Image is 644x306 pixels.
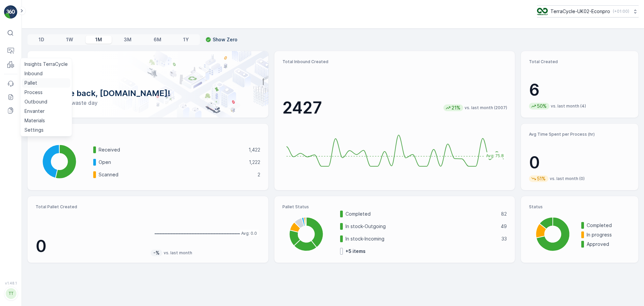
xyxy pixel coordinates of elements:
[587,241,630,248] p: Approved
[39,36,44,43] p: 1D
[99,146,244,153] p: Received
[345,248,366,255] p: + 5 items
[164,250,192,256] p: vs. last month
[536,175,546,182] p: 51%
[6,288,16,299] div: TT
[529,132,630,137] p: Avg Time Spent per Process (hr)
[465,105,507,111] p: vs. last month (2007)
[249,159,260,166] p: 1,222
[258,171,260,178] p: 2
[213,36,237,43] p: Show Zero
[38,88,258,99] p: Welcome back, [DOMAIN_NAME]!
[529,152,630,173] p: 0
[4,281,17,285] span: v 1.48.1
[587,231,630,238] p: In progress
[551,103,586,109] p: vs. last month (4)
[4,287,17,301] button: TT
[529,80,630,100] p: 6
[550,8,610,15] p: TerraCycle-UK02-Econpro
[282,204,507,210] p: Pallet Status
[282,98,322,118] p: 2427
[36,132,260,137] p: Inbound Status
[451,104,461,111] p: 21%
[587,222,630,229] p: Completed
[501,223,507,230] p: 49
[536,103,547,110] p: 50%
[345,223,497,230] p: In stock-Outgoing
[4,5,17,19] img: logo
[529,59,630,64] p: Total Created
[550,176,585,181] p: vs. last month (0)
[36,236,145,256] p: 0
[95,36,102,43] p: 1M
[154,36,161,43] p: 6M
[124,36,131,43] p: 3M
[183,36,189,43] p: 1Y
[36,204,145,210] p: Total Pallet Created
[537,8,548,15] img: terracycle_logo_wKaHoWT.png
[501,211,507,217] p: 82
[38,99,258,107] p: Have a zero-waste day
[249,146,260,153] p: 1,422
[529,204,630,210] p: Status
[99,159,245,166] p: Open
[66,36,73,43] p: 1W
[282,59,507,64] p: Total Inbound Created
[613,9,629,14] p: ( +01:00 )
[153,250,160,256] p: -%
[345,235,497,242] p: In stock-Incoming
[537,5,639,17] button: TerraCycle-UK02-Econpro(+01:00)
[99,171,253,178] p: Scanned
[501,235,507,242] p: 33
[345,211,497,217] p: Completed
